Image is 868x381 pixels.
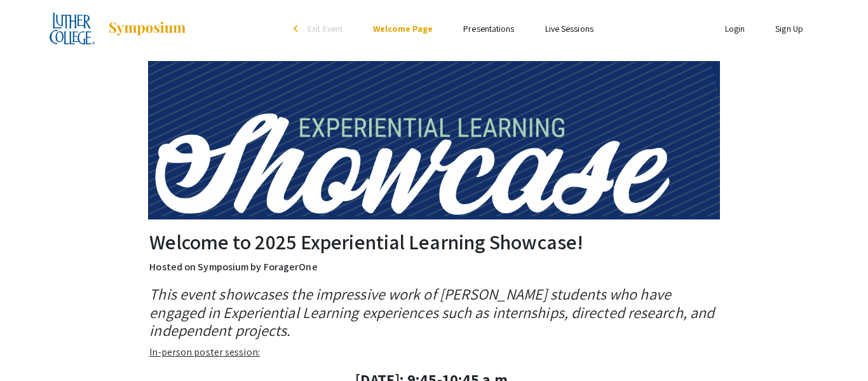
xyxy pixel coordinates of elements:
[373,23,433,34] a: Welcome Page
[463,23,514,34] a: Presentations
[148,61,720,219] img: 2025 Experiential Learning Showcase
[149,260,718,275] p: Hosted on Symposium by ForagerOne
[308,23,342,34] span: Exit Event
[725,23,745,34] a: Login
[545,23,593,34] a: Live Sessions
[107,21,187,36] img: Symposium by ForagerOne
[294,25,301,32] div: arrow_back_ios
[149,284,714,341] em: This event showcases the impressive work of [PERSON_NAME] students who have engaged in Experienti...
[50,13,187,45] a: 2025 Experiential Learning Showcase
[149,345,260,359] u: In-person poster session:
[149,230,718,254] h2: Welcome to 2025 Experiential Learning Showcase!
[50,13,95,45] img: 2025 Experiential Learning Showcase
[775,23,803,34] a: Sign Up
